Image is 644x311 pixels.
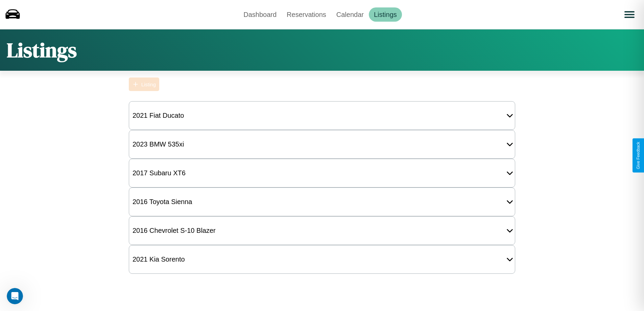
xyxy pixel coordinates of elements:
div: 2017 Subaru XT6 [129,166,189,180]
button: Listing [129,77,159,91]
a: Calendar [331,7,369,22]
div: Listing [141,82,156,87]
div: 2021 Kia Sorento [129,252,188,267]
div: Give Feedback [636,142,641,169]
h1: Listings [7,36,77,64]
div: 2021 Fiat Ducato [129,108,187,123]
a: Listings [369,7,402,22]
div: 2016 Chevrolet S-10 Blazer [129,223,219,238]
iframe: Intercom live chat [7,288,23,304]
a: Dashboard [238,7,282,22]
div: 2016 Toyota Sienna [129,195,195,209]
button: Open menu [620,5,639,24]
a: Reservations [282,7,331,22]
div: 2023 BMW 535xi [129,137,187,152]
